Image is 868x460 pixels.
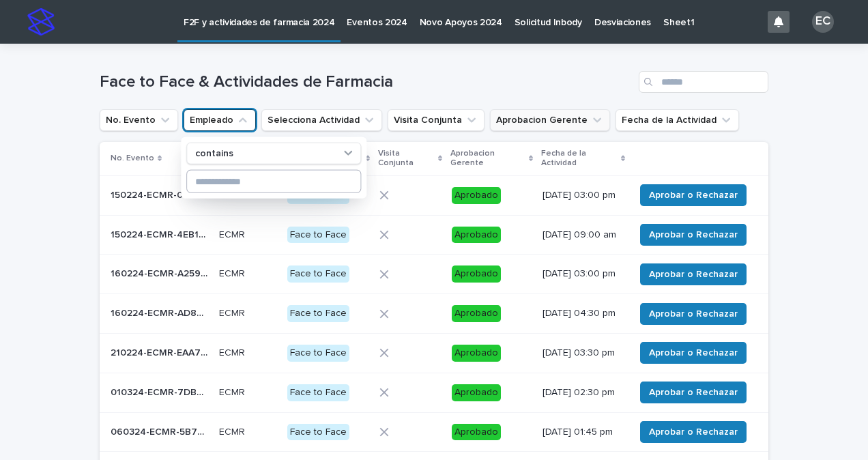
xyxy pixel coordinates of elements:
span: Aprobar o Rechazar [649,228,738,242]
button: No. Evento [100,109,178,131]
div: Face to Face [287,227,349,244]
h1: Face to Face & Actividades de Farmacia [100,72,633,92]
div: Aprobado [452,345,501,362]
p: 150224-ECMR-4EB190 [111,227,211,241]
p: 160224-ECMR-AD8D8A [111,305,211,319]
p: ECMR [219,384,248,399]
tr: 160224-ECMR-A2599A160224-ECMR-A2599A ECMRECMR Face to FaceAprobado[DATE] 03:00 pmAprobar o Rechazar [100,255,768,294]
tr: 210224-ECMR-EAA731210224-ECMR-EAA731 ECMRECMR Face to FaceAprobado[DATE] 03:30 pmAprobar o Rechazar [100,333,768,373]
button: Aprobar o Rechazar [640,303,747,325]
p: 010324-ECMR-7DB4C9 [111,384,211,399]
div: Face to Face [287,265,349,283]
span: Aprobar o Rechazar [649,346,738,360]
div: Face to Face [287,384,349,401]
p: Visita Conjunta [378,146,434,171]
button: Fecha de la Actividad [616,109,739,131]
tr: 150224-ECMR-4EB190150224-ECMR-4EB190 ECMRECMR Face to FaceAprobado[DATE] 09:00 amAprobar o Rechazar [100,215,768,255]
tr: 060324-ECMR-5B7613060324-ECMR-5B7613 ECMRECMR Face to FaceAprobado[DATE] 01:45 pmAprobar o Rechazar [100,412,768,452]
div: Aprobado [452,187,501,204]
p: 150224-ECMR-007F5B [111,187,211,201]
span: Aprobar o Rechazar [649,188,738,202]
p: 210224-ECMR-EAA731 [111,345,211,359]
p: ECMR [219,227,248,241]
p: [DATE] 03:00 pm [542,190,624,201]
p: ECMR [219,345,248,359]
tr: 010324-ECMR-7DB4C9010324-ECMR-7DB4C9 ECMRECMR Face to FaceAprobado[DATE] 02:30 pmAprobar o Rechazar [100,373,768,412]
p: [DATE] 09:00 am [542,229,624,241]
button: Aprobar o Rechazar [640,263,747,285]
span: Aprobar o Rechazar [649,268,738,281]
p: contains [195,147,233,159]
button: Aprobar o Rechazar [640,224,747,246]
button: Selecciona Actividad [261,109,382,131]
div: Aprobado [452,424,501,441]
div: Aprobado [452,227,501,244]
p: No. Evento [111,151,154,166]
p: [DATE] 03:00 pm [542,268,624,280]
span: Aprobar o Rechazar [649,386,738,399]
div: EC [812,11,834,33]
div: Face to Face [287,305,349,322]
p: 060324-ECMR-5B7613 [111,424,211,438]
p: [DATE] 03:30 pm [542,347,624,359]
p: [DATE] 02:30 pm [542,387,624,399]
input: Search [639,71,768,93]
p: ECMR [219,424,248,438]
p: [DATE] 01:45 pm [542,427,624,438]
button: Visita Conjunta [388,109,484,131]
div: Aprobado [452,305,501,322]
p: [DATE] 04:30 pm [542,308,624,319]
div: Aprobado [452,265,501,283]
div: Face to Face [287,345,349,362]
img: stacker-logo-s-only.png [27,8,55,35]
tr: 150224-ECMR-007F5B150224-ECMR-007F5B ECMRECMR Face to FaceAprobado[DATE] 03:00 pmAprobar o Rechazar [100,175,768,215]
span: Aprobar o Rechazar [649,307,738,321]
button: Empleado [184,109,256,131]
tr: 160224-ECMR-AD8D8A160224-ECMR-AD8D8A ECMRECMR Face to FaceAprobado[DATE] 04:30 pmAprobar o Rechazar [100,294,768,334]
span: Aprobar o Rechazar [649,425,738,439]
p: ECMR [219,265,248,280]
p: Aprobacion Gerente [450,146,525,171]
div: Face to Face [287,424,349,441]
p: ECMR [219,305,248,319]
p: Fecha de la Actividad [541,146,618,171]
button: Aprobar o Rechazar [640,382,747,403]
button: Aprobar o Rechazar [640,184,747,206]
div: Aprobado [452,384,501,401]
button: Aprobacion Gerente [490,109,610,131]
button: Aprobar o Rechazar [640,342,747,364]
button: Aprobar o Rechazar [640,421,747,443]
p: 160224-ECMR-A2599A [111,265,211,280]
